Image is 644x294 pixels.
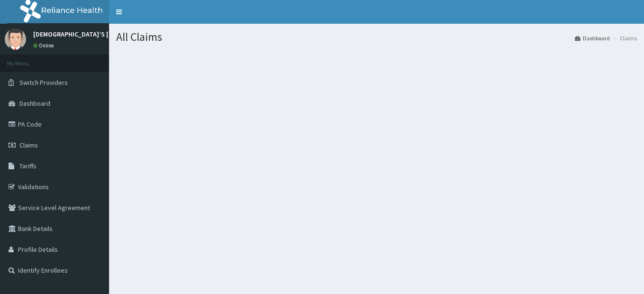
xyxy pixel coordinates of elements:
[33,42,56,49] a: Online
[33,31,167,37] p: [DEMOGRAPHIC_DATA]’S [GEOGRAPHIC_DATA]
[19,162,37,170] span: Tariffs
[116,31,637,43] h1: All Claims
[5,28,26,50] img: User Image
[19,78,68,87] span: Switch Providers
[19,99,50,108] span: Dashboard
[575,34,610,42] a: Dashboard
[611,34,637,42] li: Claims
[19,141,38,149] span: Claims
